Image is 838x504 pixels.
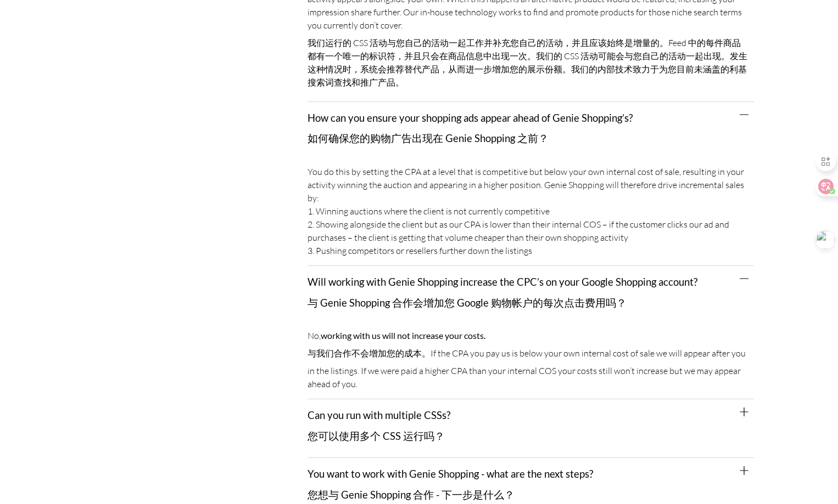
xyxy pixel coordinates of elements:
div: Can you run with multiple CSSs?您可以使用多个 CSS 运行吗？ [308,399,754,457]
font: 如何确保您的购物广告出现在 Genie Shopping 之前？ [308,132,549,144]
a: Will working with Genie Shopping increase the CPC’s on your Google Shopping account? [308,276,697,309]
div: How can you ensure your shopping ads appear ahead of Genie Shopping’s?如何确保您的购物广告出现在 Genie Shoppin... [308,160,754,266]
img: tab_domain_overview_orange.svg [44,65,53,73]
div: v 4.0.25 [31,18,54,26]
div: How can you ensure your shopping ads appear ahead of Genie Shopping’s?如何确保您的购物广告出现在 Genie Shoppin... [308,102,754,160]
div: 关键词（按流量） [124,66,181,73]
img: tab_keywords_by_traffic_grey.svg [112,65,121,73]
a: You want to work with Genie Shopping - what are the next steps? [308,468,593,501]
a: Can you run with multiple CSSs? [308,409,450,442]
font: 您可以使用多个 CSS 运行吗？ [308,430,445,442]
a: How can you ensure your shopping ads appear ahead of Genie Shopping’s? [308,112,633,145]
div: Will working with Genie Shopping increase the CPC’s on your Google Shopping account?与 Genie Shopp... [308,324,754,399]
img: website_grey.svg [18,29,26,38]
font: 与 Genie Shopping 合作会增加您 Google 购物帐户的每次点击费用吗？ [308,297,627,309]
div: 域名概述 [57,66,85,73]
font: 您想与 Genie Shopping 合作 - 下一步是什么？ [308,489,515,501]
font: 与我们合作不会增加您的成本。 [308,348,431,358]
div: 域名: [DOMAIN_NAME] [29,29,111,38]
img: logo_orange.svg [18,18,26,26]
div: Will working with Genie Shopping increase the CPC’s on your Google Shopping account?与 Genie Shopp... [308,266,754,324]
font: 我们运行的 CSS 活动与您自己的活动一起工作并补充您自己的活动，并且应该始终是增量的。Feed 中的每件商品都有一个唯一的标识符，并且只会在商品信息中出现一次。我们的 CSS 活动可能会与您自... [308,37,747,88]
b: working with us will not increase your costs. [308,330,485,358]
